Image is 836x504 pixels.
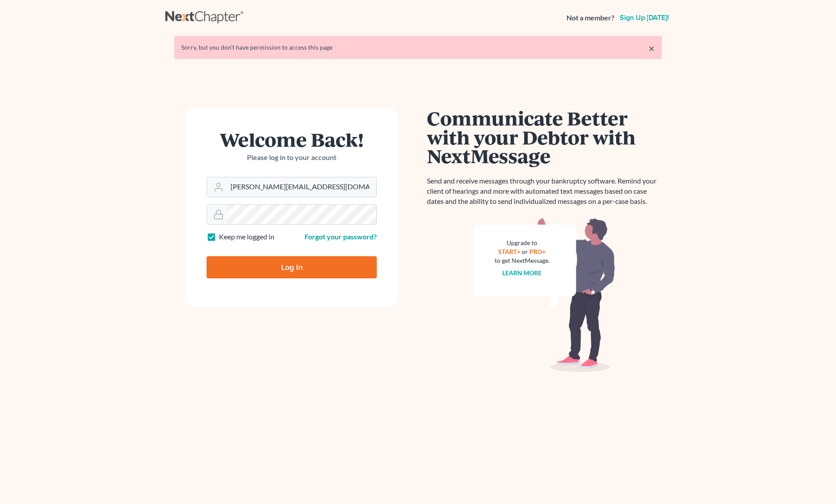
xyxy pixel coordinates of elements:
a: Forgot your password? [305,232,377,241]
h1: Welcome Back! [207,130,377,149]
input: Log In [207,256,377,278]
p: Send and receive messages through your bankruptcy software. Remind your client of hearings and mo... [427,176,662,207]
a: Sign up [DATE]! [618,14,671,21]
a: × [648,43,655,54]
div: to get NextMessage. [495,256,550,265]
label: Keep me logged in [219,232,274,242]
a: START+ [499,248,521,255]
span: or [522,248,528,255]
h1: Communicate Better with your Debtor with NextMessage [427,109,662,165]
a: Learn more [503,269,542,277]
input: Email Address [227,177,376,197]
div: Upgrade to [495,238,550,247]
p: Please log in to your account [207,152,377,163]
strong: Not a member? [566,13,614,23]
img: nextmessage_bg-59042aed3d76b12b5cd301f8e5b87938c9018125f34e5fa2b7a6b67550977c72.svg [473,217,615,372]
a: PRO+ [530,248,546,255]
div: Sorry, but you don't have permission to access this page [181,43,655,52]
